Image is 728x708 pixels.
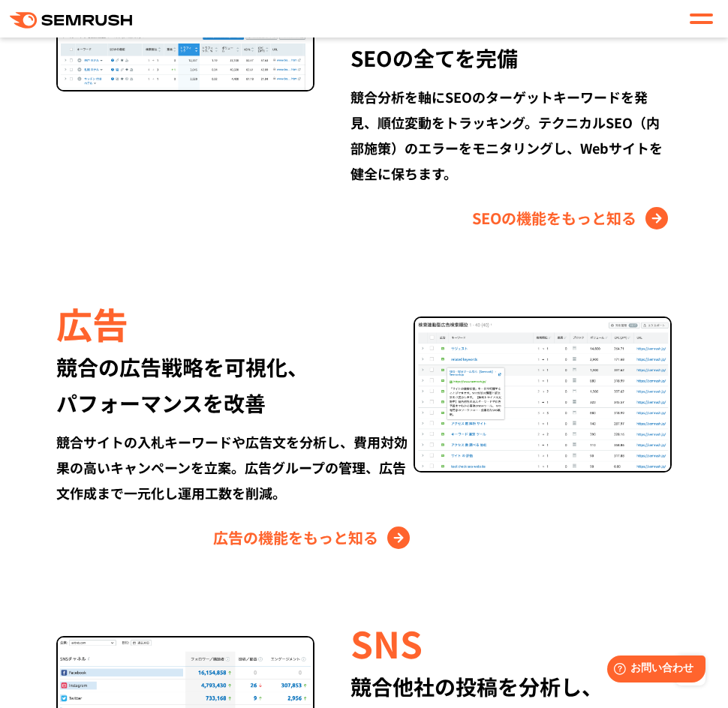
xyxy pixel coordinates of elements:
div: 競合の広告戦略を可視化、 パフォーマンスを改善 [56,349,414,421]
div: SNS [350,617,672,668]
iframe: Help widget launcher [594,649,711,691]
div: 競合サイトの入札キーワードや広告文を分析し、費用対効果の高いキャンペーンを立案。広告グループの管理、広告文作成まで一元化し運用工数を削減。 [56,429,414,505]
div: 競合分析を軸にSEOのターゲットキーワードを発見、順位変動をトラッキング。テクニカルSEO（内部施策）のエラーをモニタリングし、Webサイトを健全に保ちます。 [350,84,672,186]
div: 広告 [56,298,414,349]
a: SEOの機能をもっと知る [472,206,672,230]
a: 広告の機能をもっと知る [213,526,414,550]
